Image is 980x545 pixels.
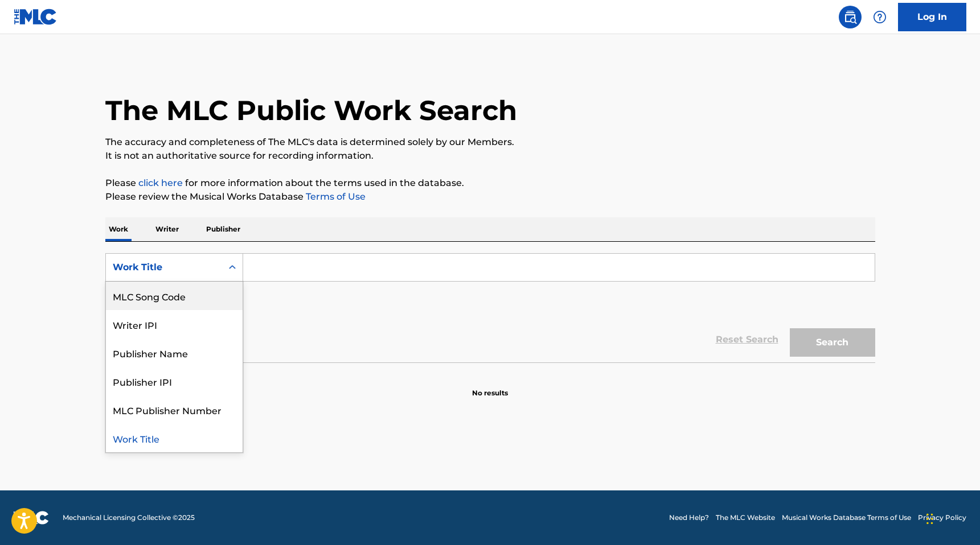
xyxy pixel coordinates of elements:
[843,10,857,24] img: search
[472,374,508,398] p: No results
[669,513,709,523] a: Need Help?
[14,9,58,25] img: MLC Logo
[105,217,132,241] p: Work
[923,490,980,545] iframe: Chat Widget
[839,6,862,28] a: Public Search
[106,310,243,338] div: Writer IPI
[14,511,49,525] img: logo
[106,282,243,310] div: MLC Song Code
[106,424,243,452] div: Work Title
[203,217,244,241] p: Publisher
[304,191,366,202] a: Terms of Use
[152,217,182,241] p: Writer
[106,395,243,424] div: MLC Publisher Number
[105,253,875,362] form: Search Form
[105,135,875,149] p: The accuracy and completeness of The MLC's data is determined solely by our Members.
[113,261,215,274] div: Work Title
[105,190,875,204] p: Please review the Musical Works Database
[105,93,517,127] h1: The MLC Public Work Search
[926,502,933,536] div: Drag
[63,513,195,523] span: Mechanical Licensing Collective © 2025
[106,338,243,367] div: Publisher Name
[138,177,183,188] a: click here
[105,149,875,163] p: It is not an authoritative source for recording information.
[898,3,966,31] a: Log In
[868,6,891,28] div: Help
[716,513,775,523] a: The MLC Website
[105,176,875,190] p: Please for more information about the terms used in the database.
[782,513,911,523] a: Musical Works Database Terms of Use
[918,513,966,523] a: Privacy Policy
[106,367,243,395] div: Publisher IPI
[873,10,887,24] img: help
